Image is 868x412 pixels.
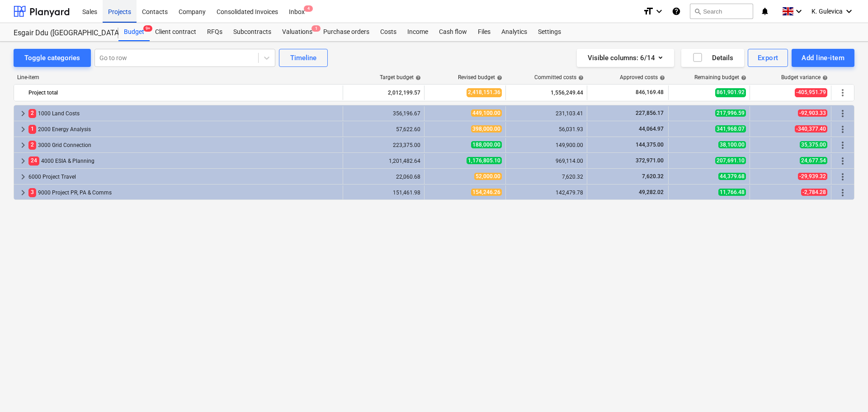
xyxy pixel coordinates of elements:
[798,173,827,180] span: -29,939.32
[304,5,313,12] span: 4
[620,74,665,81] div: Approved costs
[837,156,848,166] span: More actions
[509,174,583,180] div: 7,620.32
[718,141,746,148] span: 38,100.00
[311,25,321,32] span: 1
[347,110,420,117] div: 356,196.67
[347,189,420,196] div: 151,461.98
[471,125,502,133] span: 398,000.00
[472,23,496,41] a: Files
[635,110,665,116] span: 227,856.17
[638,189,665,195] span: 49,282.02
[509,85,583,100] div: 1,556,249.44
[844,6,854,17] i: keyboard_arrow_down
[277,23,318,41] a: Valuations1
[28,122,339,137] div: 2000 Energy Analysis
[150,23,202,41] a: Client contract
[495,75,502,81] span: help
[228,23,277,41] a: Subcontracts
[509,158,583,164] div: 969,114.00
[143,25,152,32] span: 9+
[533,23,566,41] a: Settings
[577,49,674,67] button: Visible columns:6/14
[715,157,746,164] span: 207,691.10
[638,126,665,132] span: 44,064.97
[837,87,848,98] span: More actions
[758,52,778,64] div: Export
[823,369,868,412] div: Chat Widget
[28,141,36,149] span: 2
[28,170,339,184] div: 6000 Project Travel
[318,23,375,41] a: Purchase orders
[14,74,344,81] div: Line-item
[837,124,848,135] span: More actions
[18,108,28,119] span: keyboard_arrow_right
[28,85,339,100] div: Project total
[681,49,744,67] button: Details
[474,173,502,180] span: 52,000.00
[18,156,28,166] span: keyboard_arrow_right
[811,8,843,15] span: K. Gulevica
[375,23,402,41] div: Costs
[509,142,583,148] div: 149,900.00
[467,88,502,97] span: 2,418,151.36
[635,142,665,148] span: 144,375.00
[380,74,421,81] div: Target budget
[672,6,681,17] i: Knowledge base
[837,108,848,119] span: More actions
[496,23,533,41] a: Analytics
[760,6,769,17] i: notifications
[118,23,150,41] div: Budget
[715,88,746,97] span: 861,901.92
[277,23,318,41] div: Valuations
[837,187,848,198] span: More actions
[14,28,108,38] div: Esgair Ddu ([GEOGRAPHIC_DATA])
[347,174,420,180] div: 22,060.68
[28,188,36,197] span: 3
[347,85,420,100] div: 2,012,199.57
[718,173,746,180] span: 44,379.68
[471,109,502,117] span: 449,100.00
[28,106,339,121] div: 1000 Land Costs
[798,109,827,117] span: -92,903.33
[509,189,583,196] div: 142,479.78
[28,138,339,152] div: 3000 Grid Connection
[18,187,28,198] span: keyboard_arrow_right
[801,189,827,196] span: -2,784.28
[641,173,665,180] span: 7,620.32
[795,88,827,97] span: -405,951.79
[18,124,28,135] span: keyboard_arrow_right
[690,4,753,19] button: Search
[792,49,854,67] button: Add line-item
[458,74,502,81] div: Revised budget
[347,142,420,148] div: 223,375.00
[28,125,36,133] span: 1
[18,140,28,151] span: keyboard_arrow_right
[402,23,434,41] a: Income
[837,140,848,151] span: More actions
[635,89,665,96] span: 846,169.48
[694,8,701,15] span: search
[202,23,228,41] div: RFQs
[347,158,420,164] div: 1,201,482.64
[467,157,502,164] span: 1,176,805.10
[28,154,339,168] div: 4000 ESIA & Planning
[534,74,584,81] div: Committed costs
[28,185,339,200] div: 9000 Project PR, PA & Comms
[793,6,804,17] i: keyboard_arrow_down
[715,125,746,133] span: 341,968.07
[739,75,746,81] span: help
[509,110,583,117] div: 231,103.41
[821,75,828,81] span: help
[24,52,80,64] div: Toggle categories
[18,171,28,182] span: keyboard_arrow_right
[434,23,472,41] a: Cash flow
[781,74,828,81] div: Budget variance
[748,49,788,67] button: Export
